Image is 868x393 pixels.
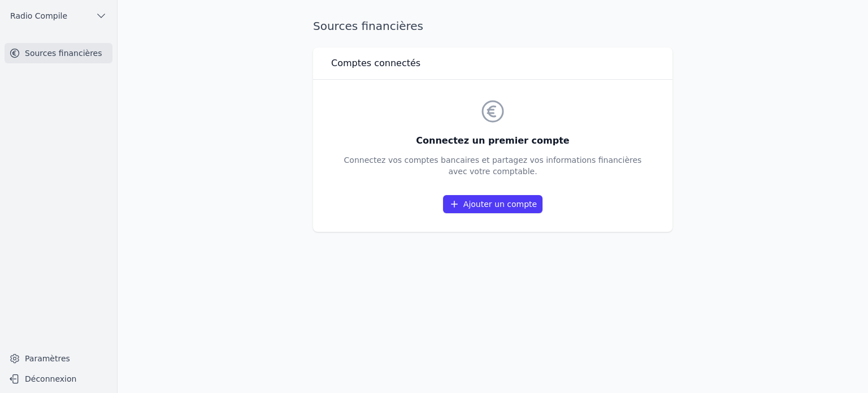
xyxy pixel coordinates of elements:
button: Radio Compile [5,7,112,25]
a: Sources financières [5,43,112,63]
button: Déconnexion [5,370,112,388]
h3: Connectez un premier compte [344,134,642,148]
p: Connectez vos comptes bancaires et partagez vos informations financières avec votre comptable. [344,154,642,177]
h3: Comptes connectés [331,57,420,70]
h1: Sources financières [313,18,423,34]
a: Paramètres [5,349,112,368]
span: Radio Compile [10,10,67,21]
a: Ajouter un compte [443,195,542,213]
